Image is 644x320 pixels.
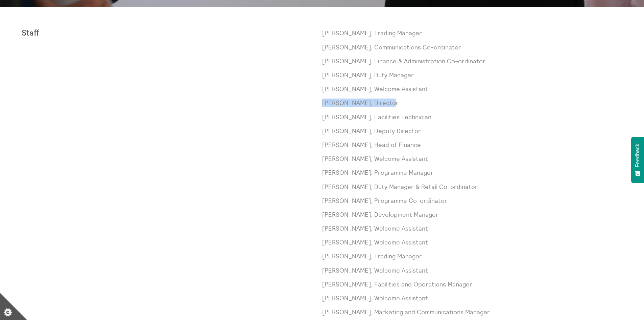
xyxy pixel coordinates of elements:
p: [PERSON_NAME], Welcome Assistant [322,85,623,93]
p: [PERSON_NAME], Director [322,99,623,107]
p: [PERSON_NAME], Communications Co-ordinator [322,43,623,51]
p: [PERSON_NAME], Duty Manager & Retail Co-ordinator [322,183,623,191]
p: [PERSON_NAME], Welcome Assistant [322,294,623,302]
p: [PERSON_NAME], Marketing and Communications Manager [322,308,623,316]
p: [PERSON_NAME], Trading Manager [322,29,623,37]
p: [PERSON_NAME], Finance & Administration Co-ordinator [322,57,623,65]
p: [PERSON_NAME], Duty Manager [322,71,623,79]
p: [PERSON_NAME], Programme Co-ordinator [322,196,623,205]
p: [PERSON_NAME], Deputy Director [322,127,623,135]
p: [PERSON_NAME], Facilities and Operations Manager [322,280,623,289]
p: [PERSON_NAME], Welcome Assistant [322,224,623,233]
p: [PERSON_NAME], Welcome Assistant [322,238,623,247]
button: Feedback - Show survey [631,137,644,183]
p: [PERSON_NAME], Development Manager [322,210,623,219]
p: [PERSON_NAME], Head of Finance [322,141,623,149]
p: [PERSON_NAME], Facilities Technician [322,113,623,121]
p: [PERSON_NAME], Welcome Assistant [322,154,623,163]
p: [PERSON_NAME], Trading Manager [322,252,623,260]
p: [PERSON_NAME], Programme Manager [322,168,623,177]
span: Feedback [635,144,641,167]
strong: Staff [22,29,39,37]
p: [PERSON_NAME], Welcome Assistant [322,266,623,275]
